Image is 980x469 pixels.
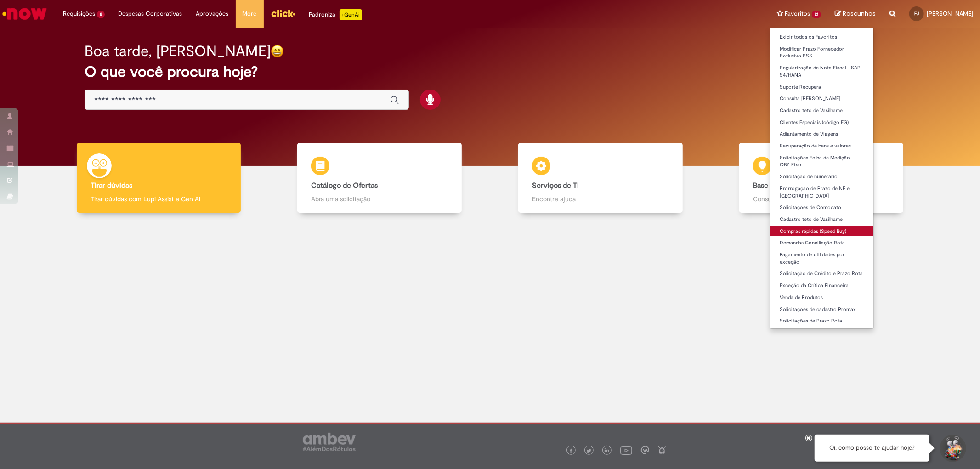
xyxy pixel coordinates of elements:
b: Serviços de TI [532,181,579,190]
a: Catálogo de Ofertas Abra uma solicitação [269,143,490,213]
img: logo_footer_workplace.png [641,446,649,454]
a: Cadastro teto de Vasilhame [770,106,873,116]
a: Solicitações Folha de Medição - OBZ Fixo [770,153,873,170]
img: logo_footer_naosei.png [658,446,666,454]
span: More [243,9,257,18]
img: ServiceNow [1,5,48,23]
a: Cadastro teto de Vasilhame [770,215,873,225]
span: Requisições [63,9,95,18]
a: Solicitações de Prazo Rota [770,316,873,326]
p: Abra uma solicitação [311,194,448,203]
span: Favoritos [785,9,810,18]
p: +GenAi [340,9,362,20]
b: Catálogo de Ofertas [311,181,378,190]
span: 21 [812,11,821,18]
img: logo_footer_youtube.png [620,444,632,456]
a: Solicitações de cadastro Promax [770,305,873,315]
span: Despesas Corporativas [119,9,182,18]
a: Compras rápidas (Speed Buy) [770,226,873,237]
a: Base de Conhecimento Consulte e aprenda [711,143,932,213]
h2: Boa tarde, [PERSON_NAME] [85,43,271,59]
a: Venda de Produtos [770,293,873,303]
a: Regularização de Nota Fiscal - SAP S4/HANA [770,63,873,80]
span: FJ [914,11,919,17]
div: Padroniza [309,9,362,20]
span: 8 [97,11,105,18]
a: Pagamento de utilidades por exceção [770,250,873,267]
p: Consulte e aprenda [753,194,889,203]
p: Tirar dúvidas com Lupi Assist e Gen Ai [91,194,227,203]
a: Solicitação de numerário [770,172,873,182]
a: Tirar dúvidas Tirar dúvidas com Lupi Assist e Gen Ai [48,143,269,213]
a: Adiantamento de Viagens [770,129,873,139]
a: Solicitação de Crédito e Prazo Rota [770,269,873,279]
img: logo_footer_linkedin.png [605,448,609,454]
h2: O que você procura hoje? [85,64,895,80]
a: Prorrogação de Prazo de NF e [GEOGRAPHIC_DATA] [770,184,873,201]
a: Rascunhos [835,10,876,18]
a: Modificar Prazo Fornecedor Exclusivo PSS [770,44,873,61]
img: logo_footer_facebook.png [569,449,573,453]
b: Tirar dúvidas [91,181,132,190]
b: Base de Conhecimento [753,181,829,190]
span: Rascunhos [843,9,876,18]
a: Clientes Especiais (código EG) [770,118,873,128]
img: logo_footer_ambev_rotulo_gray.png [303,433,356,451]
span: Aprovações [196,9,229,18]
ul: Favoritos [770,28,874,329]
a: Exibir todos os Favoritos [770,32,873,42]
span: [PERSON_NAME] [927,10,973,17]
a: Exceção da Crítica Financeira [770,281,873,291]
a: Recuperação de bens e valores [770,141,873,151]
div: Oi, como posso te ajudar hoje? [815,435,929,462]
a: Solicitações de Comodato [770,203,873,213]
img: happy-face.png [271,45,284,58]
a: Demandas Conciliação Rota [770,238,873,248]
a: Suporte Recupera [770,82,873,92]
p: Encontre ajuda [532,194,668,203]
img: logo_footer_twitter.png [587,449,591,453]
img: click_logo_yellow_360x200.png [271,6,295,20]
button: Iniciar Conversa de Suporte [939,435,966,462]
a: Consulta [PERSON_NAME] [770,94,873,104]
a: Serviços de TI Encontre ajuda [490,143,711,213]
